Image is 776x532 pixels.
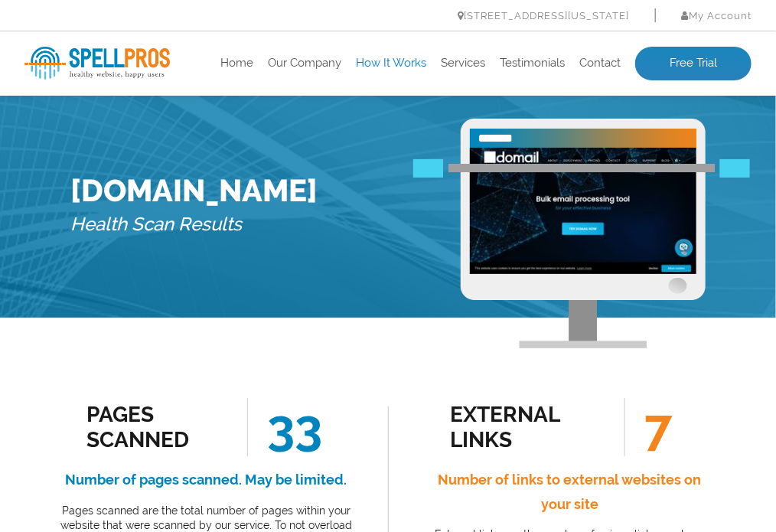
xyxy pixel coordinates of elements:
span: 7 [624,398,672,456]
div: Pages Scanned [87,402,226,452]
img: Free Webiste Analysis [413,162,750,180]
a: Prev [56,442,86,458]
img: Free Website Analysis [470,148,696,274]
h1: [DOMAIN_NAME] [70,172,318,208]
div: external links [451,402,589,452]
span: 33 [247,398,322,456]
th: Error Word [2,2,142,37]
a: 2 [116,442,129,458]
h4: Number of links to external websites on your site [422,468,717,516]
a: 4 [161,442,174,458]
a: 3 [139,442,152,458]
img: Free Webiste Analysis [461,119,706,348]
a: 1 [95,442,107,458]
h4: Number of pages scanned. May be limited. [59,468,354,492]
th: Website Page [144,2,328,37]
h5: Health Scan Results [70,208,318,240]
a: 5 [184,442,199,459]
